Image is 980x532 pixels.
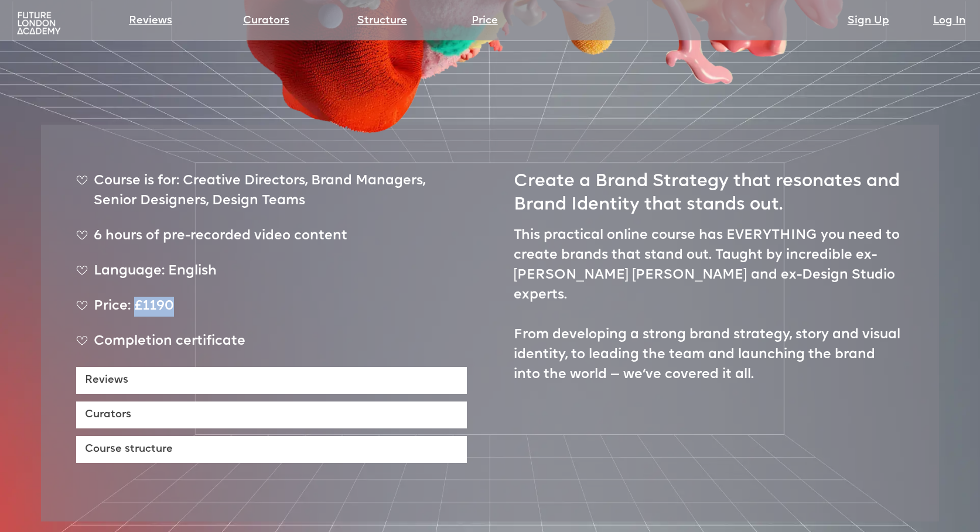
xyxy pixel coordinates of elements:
h2: Create a Brand Strategy that resonates and Brand Identity that stands out. [514,160,904,217]
div: Course is for: Creative Directors, Brand Managers, Senior Designers, Design Teams [76,171,467,221]
div: 6 hours of pre-recorded video content [76,226,467,256]
a: Price [472,13,498,29]
div: Language: English [76,262,467,291]
a: Log In [933,13,965,29]
p: This practical online course has EVERYTHING you need to create brands that stand out. Taught by i... [514,226,904,385]
a: Reviews [129,13,172,29]
a: Reviews [76,367,467,394]
a: Curators [243,13,289,29]
a: Course structure [76,436,467,463]
a: Curators [76,401,467,428]
a: Sign Up [848,13,889,29]
a: Structure [357,13,407,29]
div: Price: £1190 [76,297,467,326]
div: Completion certificate [76,332,467,361]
